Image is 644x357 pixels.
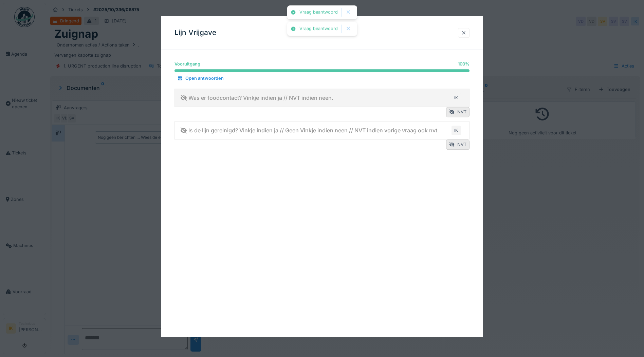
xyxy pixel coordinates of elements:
[178,92,466,104] summary: Was er foodcontact? Vinkje indien ja // NVT indien neen.IK
[174,74,226,83] div: Open antwoorden
[178,124,466,137] summary: Is de lijn gereinigd? Vinkje indien ja // Geen Vinkje indien neen // NVT indien vorige vraag ook ...
[446,140,470,150] div: NVT
[174,61,200,67] div: Vooruitgang
[446,107,470,117] div: NVT
[299,26,338,32] div: Vraag beantwoord
[458,61,470,67] div: 100 %
[452,126,461,135] div: IK
[180,126,439,134] div: Is de lijn gereinigd? Vinkje indien ja // Geen Vinkje indien neen // NVT indien vorige vraag ook ...
[174,70,470,72] progress: 100 %
[299,10,338,15] div: Vraag beantwoord
[180,94,333,102] div: Was er foodcontact? Vinkje indien ja // NVT indien neen.
[174,29,216,37] h3: Lijn Vrijgave
[452,93,461,102] div: IK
